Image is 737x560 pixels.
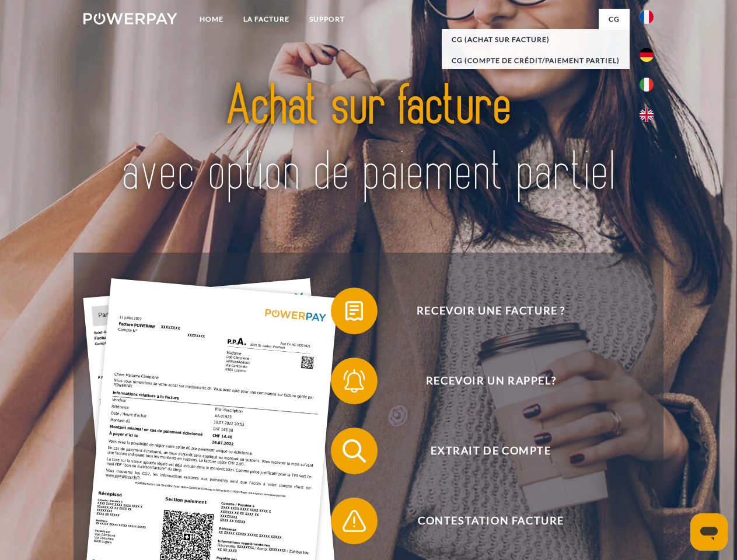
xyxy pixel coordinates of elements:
[442,29,630,50] a: CG (achat sur facture)
[340,296,369,325] img: qb_bill.svg
[233,9,299,30] a: LA FACTURE
[640,108,654,122] img: en
[190,9,233,30] a: Home
[331,498,634,544] button: Contestation Facture
[331,288,634,334] button: Recevoir une facture ?
[299,9,355,30] a: Support
[331,428,634,474] button: Extrait de compte
[340,436,369,466] img: qb_search.svg
[348,288,634,334] span: Recevoir une facture ?
[640,78,654,92] img: it
[442,50,630,71] a: CG (Compte de crédit/paiement partiel)
[690,513,728,551] iframe: Bouton de lancement de la fenêtre de messagerie
[331,358,634,404] button: Recevoir un rappel?
[640,48,654,62] img: de
[340,506,369,535] img: qb_warning.svg
[340,366,369,395] img: qb_bell.svg
[348,428,634,474] span: Extrait de compte
[640,10,654,24] img: fr
[348,358,634,404] span: Recevoir un rappel?
[599,9,630,30] a: CG
[348,498,634,544] span: Contestation Facture
[111,56,626,223] img: title-powerpay_fr.svg
[83,13,177,24] img: logo-powerpay-white.svg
